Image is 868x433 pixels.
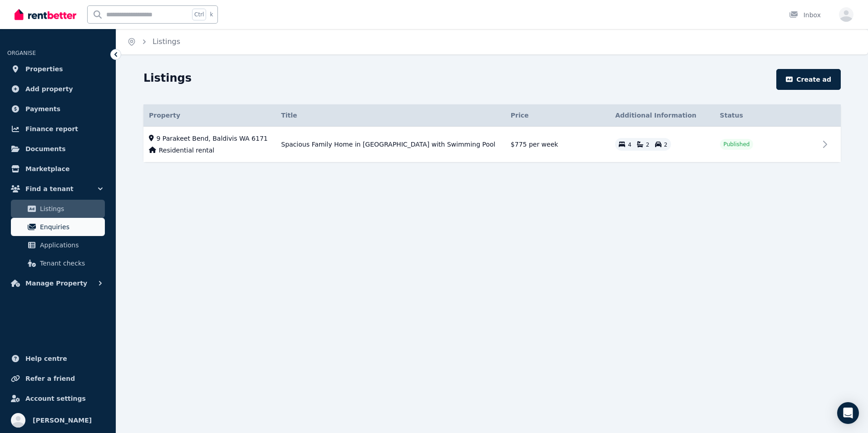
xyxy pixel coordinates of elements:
[7,349,108,368] a: Help centre
[192,9,206,20] span: Ctrl
[505,104,610,127] th: Price
[7,160,108,178] a: Marketplace
[7,60,108,78] a: Properties
[159,146,214,155] span: Residential rental
[7,140,108,158] a: Documents
[25,103,60,114] span: Payments
[11,236,105,254] a: Applications
[153,36,180,47] span: Listings
[25,123,78,134] span: Finance report
[11,218,105,236] a: Enquiries
[25,163,69,174] span: Marketplace
[25,278,87,289] span: Manage Property
[25,64,63,74] span: Properties
[837,402,859,424] div: Open Intercom Messenger
[25,373,75,384] span: Refer a friend
[157,134,268,143] span: 9 Parakeet Bend, Baldivis WA 6171
[7,120,108,138] a: Finance report
[776,69,841,90] button: Create ad
[281,140,495,149] span: Spacious Family Home in [GEOGRAPHIC_DATA] with Swimming Pool
[7,100,108,118] a: Payments
[40,258,101,269] span: Tenant checks
[724,141,750,148] span: Published
[715,104,819,127] th: Status
[25,393,86,404] span: Account settings
[7,80,108,98] a: Add property
[7,274,108,292] button: Manage Property
[143,71,192,85] h1: Listings
[789,10,821,20] div: Inbox
[7,389,108,408] a: Account settings
[646,142,650,148] span: 2
[628,142,631,148] span: 4
[25,183,74,194] span: Find a tenant
[7,369,108,388] a: Refer a friend
[11,254,105,272] a: Tenant checks
[40,240,101,251] span: Applications
[116,29,191,54] nav: Breadcrumb
[40,203,101,214] span: Listings
[281,111,297,120] span: Title
[25,143,66,154] span: Documents
[25,353,67,364] span: Help centre
[664,142,668,148] span: 2
[505,127,610,162] td: $775 per week
[25,84,73,94] span: Add property
[11,200,105,218] a: Listings
[610,104,714,127] th: Additional Information
[143,104,276,127] th: Property
[33,415,92,426] span: [PERSON_NAME]
[7,180,108,198] button: Find a tenant
[210,11,213,18] span: k
[7,50,36,56] span: ORGANISE
[15,8,76,21] img: RentBetter
[40,221,101,232] span: Enquiries
[143,127,841,162] tr: 9 Parakeet Bend, Baldivis WA 6171Residential rentalSpacious Family Home in [GEOGRAPHIC_DATA] with...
